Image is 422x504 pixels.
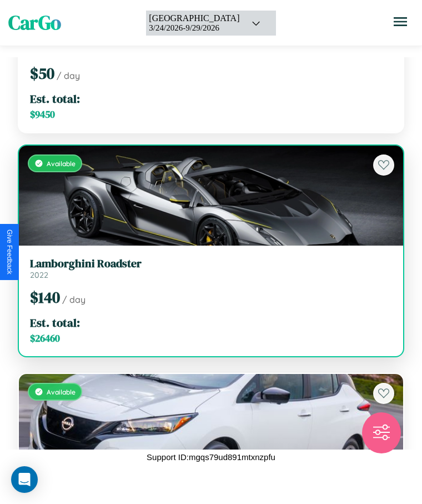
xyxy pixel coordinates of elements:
[47,159,76,168] span: Available
[149,23,239,33] div: 3 / 24 / 2026 - 9 / 29 / 2026
[62,294,86,305] span: / day
[57,70,80,81] span: / day
[30,108,55,121] span: $ 9450
[30,315,80,331] span: Est. total:
[30,257,392,270] h3: Lamborghini Roadster
[6,229,13,275] div: Give Feedback
[30,287,60,308] span: $ 140
[30,63,54,84] span: $ 50
[47,388,76,396] span: Available
[30,332,60,345] span: $ 26460
[11,466,38,493] div: Open Intercom Messenger
[8,9,61,36] span: CarGo
[147,450,275,465] p: Support ID: mgqs79ud891mtxnzpfu
[30,270,48,280] span: 2022
[30,91,80,107] span: Est. total:
[30,257,392,280] a: Lamborghini Roadster2022
[149,13,239,23] div: [GEOGRAPHIC_DATA]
